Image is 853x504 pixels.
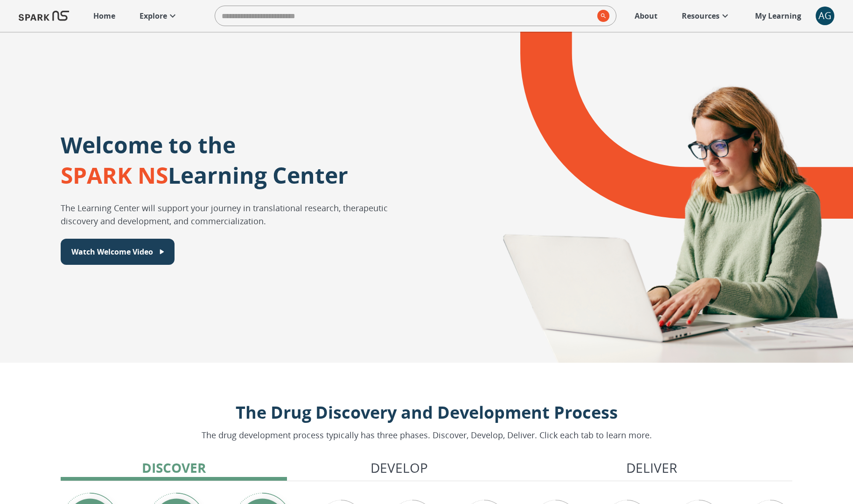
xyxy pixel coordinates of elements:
[135,6,183,26] a: Explore
[142,458,206,477] p: Discover
[140,10,167,21] p: Explore
[202,400,652,425] p: The Drug Discovery and Development Process
[61,160,168,190] span: SPARK NS
[371,458,428,477] p: Develop
[816,7,834,25] div: AG
[61,239,175,265] button: Watch Welcome Video
[457,32,853,363] div: A montage of drug development icons and a SPARK NS logo design element
[202,429,652,442] p: The drug development process typically has three phases. Discover, Develop, Deliver. Click each t...
[750,6,806,26] a: My Learning
[71,246,153,257] p: Watch Welcome Video
[93,10,115,21] p: Home
[61,201,416,228] p: The Learning Center will support your journey in translational research, therapeutic discovery an...
[682,10,720,21] p: Resources
[635,10,657,21] p: About
[89,6,120,26] a: Home
[594,6,609,26] button: search
[626,458,677,477] p: Deliver
[19,5,69,27] img: Logo of SPARK at Stanford
[61,130,348,190] p: Welcome to the Learning Center
[630,6,662,26] a: About
[816,7,834,25] button: account of current user
[677,6,735,26] a: Resources
[755,10,801,21] p: My Learning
